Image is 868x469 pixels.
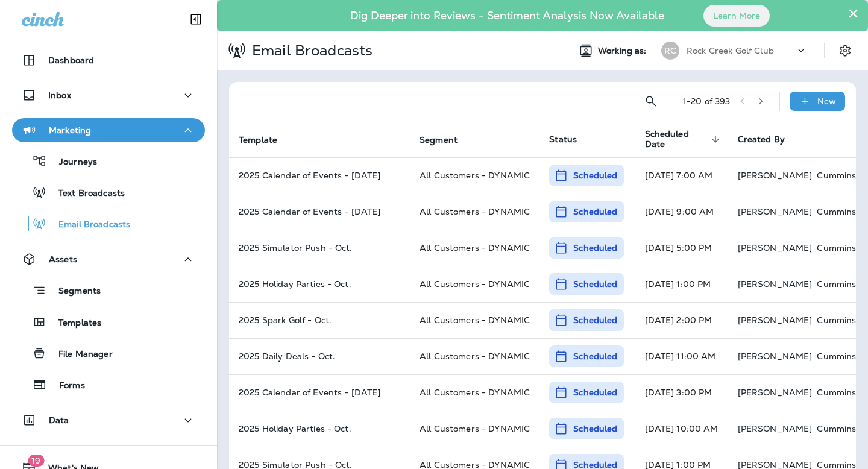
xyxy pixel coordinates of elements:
[315,14,699,17] p: Dig Deeper into Reviews - Sentiment Analysis Now Available
[549,134,577,145] span: Status
[46,219,130,231] p: Email Broadcasts
[12,341,205,366] button: File Manager
[49,415,69,425] p: Data
[239,134,293,145] span: Template
[639,89,663,113] button: Search Email Broadcasts
[738,388,813,397] p: [PERSON_NAME]
[817,315,856,325] p: Cummins
[12,148,205,174] button: Journeys
[47,157,97,168] p: Journeys
[239,424,400,433] p: 2025 Holiday Parties - Oct.
[49,125,91,135] p: Marketing
[635,266,728,302] td: [DATE] 1:00 PM
[49,254,77,264] p: Assets
[834,40,856,61] button: Settings
[46,349,113,360] p: File Manager
[420,170,530,181] span: All Customers - DYNAMIC
[420,351,530,362] span: All Customers - DYNAMIC
[239,279,400,289] p: 2025 Holiday Parties - Oct.
[738,279,813,289] p: [PERSON_NAME]
[12,48,205,72] button: Dashboard
[573,278,617,290] p: Scheduled
[573,206,617,218] p: Scheduled
[420,242,530,253] span: All Customers - DYNAMIC
[738,351,813,361] p: [PERSON_NAME]
[635,194,728,230] td: [DATE] 9:00 AM
[12,211,205,236] button: Email Broadcasts
[635,338,728,374] td: [DATE] 11:00 AM
[12,118,205,142] button: Marketing
[598,46,649,56] span: Working as:
[46,318,101,329] p: Templates
[12,277,205,303] button: Segments
[420,423,530,434] span: All Customers - DYNAMIC
[738,315,813,325] p: [PERSON_NAME]
[635,374,728,411] td: [DATE] 3:00 PM
[48,90,71,100] p: Inbox
[12,83,205,107] button: Inbox
[687,46,774,55] p: Rock Creek Golf Club
[239,351,400,361] p: 2025 Daily Deals - Oct.
[46,188,125,200] p: Text Broadcasts
[239,207,400,216] p: 2025 Calendar of Events - Nov. 7th
[12,180,205,205] button: Text Broadcasts
[179,7,213,31] button: Collapse Sidebar
[573,314,617,326] p: Scheduled
[661,42,679,60] div: RC
[420,206,530,217] span: All Customers - DYNAMIC
[703,5,770,27] button: Learn More
[420,134,473,145] span: Segment
[817,424,856,433] p: Cummins
[420,279,530,289] span: All Customers - DYNAMIC
[239,388,400,397] p: 2025 Calendar of Events - Oct. 7th
[635,302,728,338] td: [DATE] 2:00 PM
[247,42,373,60] p: Email Broadcasts
[645,129,708,150] span: Scheduled Date
[738,243,813,253] p: [PERSON_NAME]
[817,207,856,216] p: Cummins
[239,243,400,253] p: 2025 Simulator Push - Oct.
[48,55,94,65] p: Dashboard
[645,129,723,150] span: Scheduled Date
[420,387,530,398] span: All Customers - DYNAMIC
[28,455,44,467] span: 19
[738,424,813,433] p: [PERSON_NAME]
[239,171,400,180] p: 2025 Calendar of Events - Dec. 7th
[573,423,617,435] p: Scheduled
[12,408,205,432] button: Data
[635,157,728,194] td: [DATE] 7:00 AM
[420,315,530,326] span: All Customers - DYNAMIC
[817,279,856,289] p: Cummins
[12,372,205,397] button: Forms
[12,247,205,271] button: Assets
[817,171,856,180] p: Cummins
[47,380,85,392] p: Forms
[239,135,277,145] span: Template
[573,350,617,362] p: Scheduled
[817,96,836,106] p: New
[817,243,856,253] p: Cummins
[46,286,101,298] p: Segments
[817,388,856,397] p: Cummins
[573,386,617,398] p: Scheduled
[420,135,458,145] span: Segment
[12,309,205,335] button: Templates
[848,4,859,23] button: Close
[817,351,856,361] p: Cummins
[573,242,617,254] p: Scheduled
[738,134,785,145] span: Created By
[738,207,813,216] p: [PERSON_NAME]
[573,169,617,181] p: Scheduled
[635,411,728,447] td: [DATE] 10:00 AM
[683,96,731,106] div: 1 - 20 of 393
[239,315,400,325] p: 2025 Spark Golf - Oct.
[738,171,813,180] p: [PERSON_NAME]
[635,230,728,266] td: [DATE] 5:00 PM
